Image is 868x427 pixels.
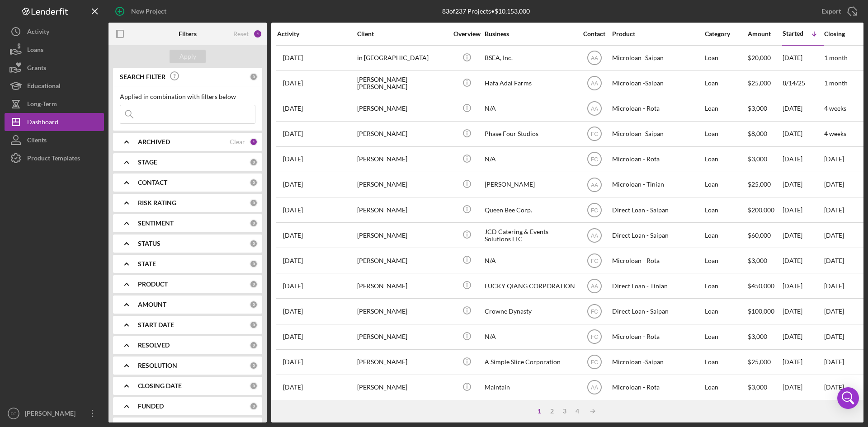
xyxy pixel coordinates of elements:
[748,375,782,399] div: $3,000
[5,95,104,113] a: Long-Term
[5,59,104,77] button: Grants
[450,30,484,38] div: Overview
[591,334,598,340] text: FC
[590,283,598,289] text: AA
[283,155,303,163] time: 2025-07-08 03:09
[705,30,747,38] div: Category
[812,2,863,20] button: Export
[705,46,747,70] div: Loan
[283,54,303,61] time: 2025-08-18 10:03
[824,358,844,366] time: [DATE]
[485,198,575,222] div: Queen Bee Corp.
[357,249,448,272] div: [PERSON_NAME]
[485,97,575,121] div: N/A
[748,198,782,222] div: $200,000
[250,138,258,146] div: 1
[233,30,249,38] div: Reset
[824,180,844,188] time: [DATE]
[591,131,598,137] text: FC
[357,223,448,247] div: [PERSON_NAME]
[138,382,182,389] b: CLOSING DATE
[108,2,175,20] button: New Project
[705,350,747,374] div: Loan
[250,382,258,390] div: 0
[138,199,176,206] b: RISK RATING
[824,130,846,137] time: 4 weeks
[824,282,844,290] time: [DATE]
[783,299,823,323] div: [DATE]
[783,46,823,70] div: [DATE]
[571,408,584,415] div: 4
[138,220,174,227] b: SENTIMENT
[705,147,747,171] div: Loan
[27,41,43,61] div: Loans
[5,113,104,131] button: Dashboard
[612,97,703,121] div: Microloan - Rota
[5,131,104,149] button: Clients
[612,274,703,298] div: Direct Loan - Tinian
[485,147,575,171] div: N/A
[824,104,846,112] time: 4 weeks
[283,358,303,366] time: 2025-04-14 22:44
[748,71,782,95] div: $25,000
[283,181,303,188] time: 2025-07-23 01:58
[612,375,703,399] div: Microloan - Rota
[705,325,747,349] div: Loan
[591,359,598,366] text: FC
[748,97,782,121] div: $3,000
[283,80,303,87] time: 2025-08-14 05:40
[250,73,258,81] div: 0
[824,307,844,315] time: [DATE]
[783,97,823,121] div: [DATE]
[5,41,104,59] button: Loans
[27,95,57,115] div: Long-Term
[357,198,448,222] div: [PERSON_NAME]
[27,23,49,43] div: Activity
[533,408,546,415] div: 1
[250,178,258,187] div: 0
[27,113,58,133] div: Dashboard
[357,97,448,121] div: [PERSON_NAME]
[824,383,844,391] time: [DATE]
[442,8,530,15] div: 83 of 237 Projects • $10,153,000
[23,404,81,425] div: [PERSON_NAME]
[485,173,575,197] div: [PERSON_NAME]
[485,122,575,146] div: Phase Four Studios
[250,219,258,227] div: 0
[27,149,80,169] div: Product Templates
[590,106,598,112] text: AA
[558,408,571,415] div: 3
[612,299,703,323] div: Direct Loan - Saipan
[705,249,747,272] div: Loan
[5,77,104,95] a: Educational
[131,2,166,20] div: New Project
[230,138,245,145] div: Clear
[705,274,747,298] div: Loan
[705,71,747,95] div: Loan
[120,93,255,100] div: Applied in combination with filters below
[591,156,598,163] text: FC
[824,206,844,214] time: [DATE]
[577,30,611,38] div: Contact
[824,257,844,264] time: [DATE]
[821,2,841,20] div: Export
[250,280,258,288] div: 0
[27,131,47,151] div: Clients
[138,138,170,145] b: ARCHIVED
[748,274,782,298] div: $450,000
[485,299,575,323] div: Crowne Dynasty
[138,342,170,349] b: RESOLVED
[138,281,168,288] b: PRODUCT
[250,341,258,349] div: 0
[837,387,859,409] div: Open Intercom Messenger
[485,71,575,95] div: Hafa Adai Farms
[705,122,747,146] div: Loan
[485,30,575,38] div: Business
[357,375,448,399] div: [PERSON_NAME]
[283,105,303,112] time: 2025-08-10 23:09
[783,375,823,399] div: [DATE]
[824,79,848,87] time: 1 month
